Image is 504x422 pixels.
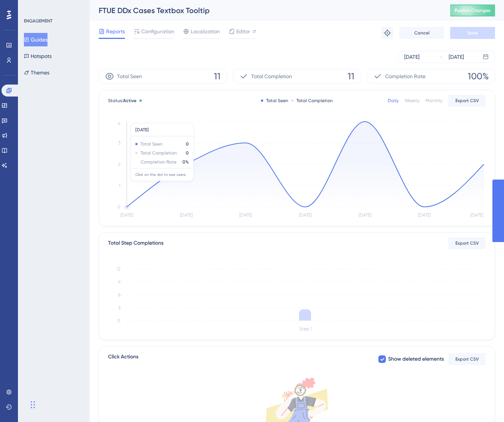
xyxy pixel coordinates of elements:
[385,72,425,81] span: Completion Rate
[299,212,312,218] tspan: [DATE]
[117,204,120,210] tspan: 0
[236,27,250,36] span: Editor
[418,212,431,218] tspan: [DATE]
[405,98,420,104] div: Weekly
[180,212,193,218] tspan: [DATE]
[468,70,489,82] span: 100%
[108,352,138,366] span: Click Actions
[191,27,220,36] span: Localization
[299,326,312,331] tspan: Step 1
[455,240,479,246] span: Export CSV
[118,162,120,167] tspan: 2
[261,98,288,104] div: Total Seen
[24,18,52,24] div: ENGAGEMENT
[117,318,120,323] tspan: 0
[467,30,478,36] span: Save
[450,4,495,16] button: Publish Changes
[348,70,354,82] span: 11
[106,27,125,36] span: Reports
[118,140,120,146] tspan: 3
[24,49,52,63] button: Hotspots
[414,30,430,36] span: Cancel
[388,98,399,104] div: Daily
[404,52,420,61] div: [DATE]
[118,279,120,285] tspan: 9
[455,356,479,362] span: Export CSV
[448,95,486,107] button: Export CSV
[473,392,495,415] iframe: UserGuiding AI Assistant Launcher
[448,237,486,249] button: Export CSV
[118,292,120,297] tspan: 6
[449,52,464,61] div: [DATE]
[455,7,491,13] span: Publish Changes
[31,394,35,416] div: Drag
[399,27,444,39] button: Cancel
[455,98,479,104] span: Export CSV
[239,212,252,218] tspan: [DATE]
[470,212,483,218] tspan: [DATE]
[425,98,442,104] div: Monthly
[119,183,120,188] tspan: 1
[359,212,371,218] tspan: [DATE]
[118,305,120,311] tspan: 3
[108,98,136,104] span: Status:
[118,121,120,126] tspan: 4
[251,72,292,81] span: Total Completion
[141,27,174,36] span: Configuration
[99,5,431,16] div: FTUE DDx Cases Textbox Tooltip
[117,266,120,272] tspan: 12
[450,27,495,39] button: Save
[123,98,136,103] span: Active
[24,66,49,79] button: Themes
[291,98,333,104] div: Total Completion
[120,212,133,218] tspan: [DATE]
[117,72,142,81] span: Total Seen
[214,70,221,82] span: 11
[108,239,163,248] div: Total Step Completions
[24,33,47,46] button: Guides
[448,353,486,365] button: Export CSV
[388,355,444,364] span: Show deleted elements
